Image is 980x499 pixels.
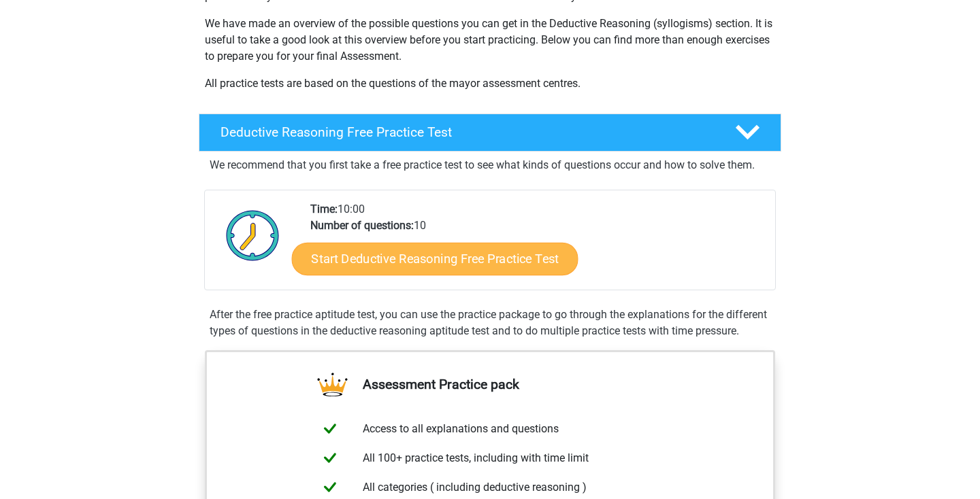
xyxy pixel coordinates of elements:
[218,201,287,269] img: Clock
[205,75,775,92] p: All practice tests are based on the questions of the mayor assessment centres.
[210,157,770,173] p: We recommend that you first take a free practice test to see what kinds of questions occur and ho...
[205,16,775,65] p: We have made an overview of the possible questions you can get in the Deductive Reasoning (syllog...
[193,114,787,152] a: Deductive Reasoning Free Practice Test
[310,219,414,232] b: Number of questions:
[310,203,338,216] b: Time:
[292,242,578,275] a: Start Deductive Reasoning Free Practice Test
[220,124,713,140] h4: Deductive Reasoning Free Practice Test
[300,201,774,290] div: 10:00 10
[204,307,776,339] div: After the free practice aptitude test, you can use the practice package to go through the explana...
